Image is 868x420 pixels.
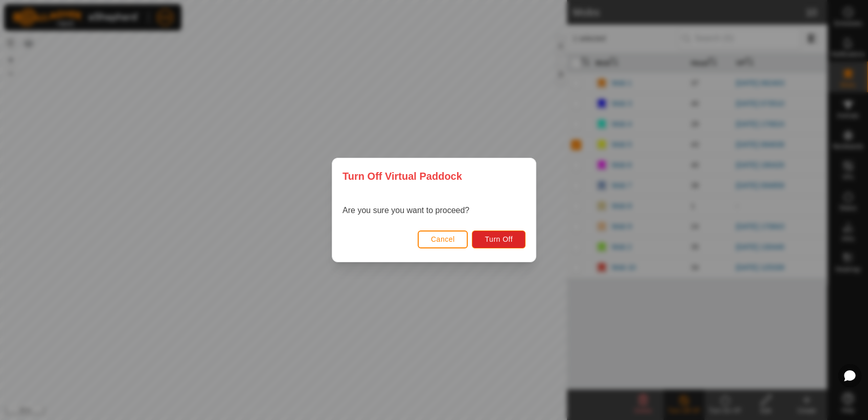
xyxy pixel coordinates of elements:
[431,235,455,243] span: Cancel
[472,230,526,248] button: Turn Off
[418,230,468,248] button: Cancel
[342,204,469,217] p: Are you sure you want to proceed?
[342,169,462,184] span: Turn Off Virtual Paddock
[485,235,513,243] span: Turn Off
